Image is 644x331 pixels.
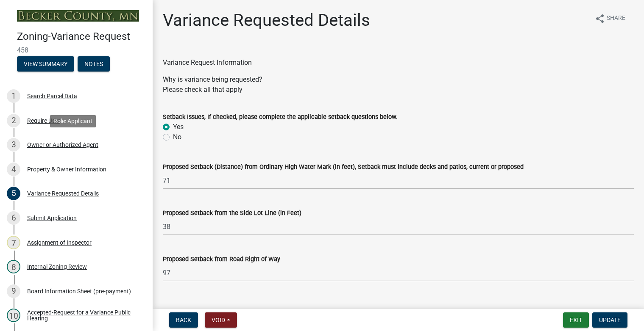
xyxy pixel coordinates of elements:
[17,61,74,68] wm-modal-confirm: Summary
[17,10,139,22] img: Becker County, Minnesota
[7,284,20,298] div: 9
[17,56,74,72] button: View Summary
[588,10,632,27] button: shareShare
[163,114,398,120] label: Setback Issues, If checked, please complete the applicable setback questions below.
[7,211,20,225] div: 6
[163,58,634,68] div: Variance Request Information
[592,312,627,328] button: Update
[163,85,634,95] div: Please check all that apply
[7,187,20,200] div: 5
[27,93,77,99] div: Search Parcel Data
[27,118,60,124] div: Require User
[563,312,589,328] button: Exit
[205,312,237,328] button: Void
[163,257,280,262] label: Proposed Setback from Road Right of Way
[17,30,146,43] h4: Zoning-Variance Request
[27,288,131,294] div: Board Information Sheet (pre-payment)
[50,115,96,127] div: Role: Applicant
[163,10,370,30] h1: Variance Requested Details
[17,46,136,54] span: 458
[163,74,634,95] div: Why is variance being requested?
[78,61,110,68] wm-modal-confirm: Notes
[7,138,20,152] div: 3
[176,317,191,323] span: Back
[7,236,20,249] div: 7
[27,264,87,270] div: Internal Zoning Review
[27,215,77,221] div: Submit Application
[599,317,621,323] span: Update
[78,56,110,72] button: Notes
[27,166,106,172] div: Property & Owner Information
[7,260,20,273] div: 8
[173,122,184,132] label: Yes
[27,190,99,196] div: Variance Requested Details
[169,312,198,328] button: Back
[7,114,20,127] div: 2
[163,164,524,170] label: Proposed Setback (Distance) from Ordinary High Water Mark (in feet), Setback must include decks a...
[595,14,605,24] i: share
[7,163,20,176] div: 4
[27,309,139,321] div: Accepted-Request for a Variance Public Hearing
[7,89,20,103] div: 1
[212,317,225,323] span: Void
[607,14,625,24] span: Share
[173,132,181,142] label: No
[27,142,98,148] div: Owner or Authorized Agent
[7,309,20,322] div: 10
[27,240,92,245] div: Assignment of Inspector
[163,210,301,216] label: Proposed Setback from the Side Lot Line (in Feet)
